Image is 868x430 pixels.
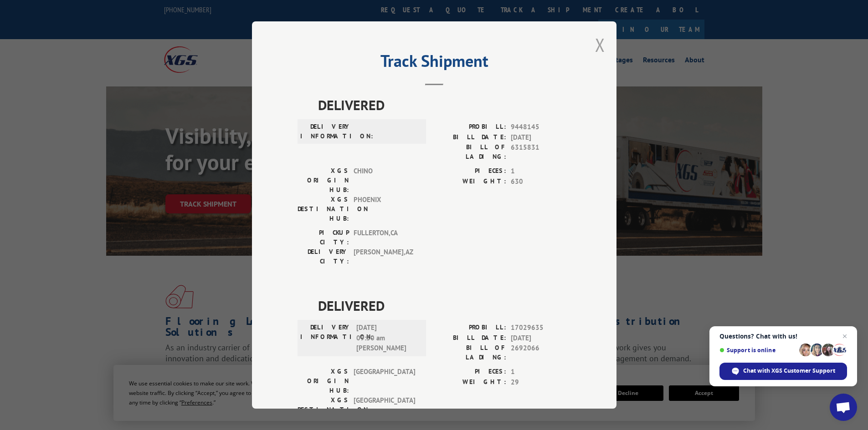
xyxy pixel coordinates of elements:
span: 1 [511,367,571,377]
span: 1 [511,166,571,177]
label: BILL OF LADING: [434,142,506,162]
label: BILL DATE: [434,333,506,344]
span: DELIVERED [318,95,571,115]
label: XGS ORIGIN HUB: [298,367,349,395]
label: DELIVERY CITY: [298,247,349,266]
h2: Track Shipment [298,55,571,72]
label: XGS ORIGIN HUB: [298,166,349,195]
span: [DATE] 09:30 am [PERSON_NAME] [356,323,418,354]
label: PIECES: [434,166,506,177]
span: 6315831 [511,142,571,162]
span: [GEOGRAPHIC_DATA] [354,395,415,424]
label: DELIVERY INFORMATION: [300,323,352,354]
span: Close chat [839,331,850,342]
label: PROBILL: [434,122,506,132]
span: Support is online [719,347,796,354]
span: [DATE] [511,333,571,344]
label: WEIGHT: [434,177,506,187]
span: DELIVERED [318,295,571,316]
span: Chat with XGS Customer Support [743,367,835,375]
label: WEIGHT: [434,377,506,388]
span: 17029635 [511,323,571,333]
label: PICKUP CITY: [298,228,349,247]
span: FULLERTON , CA [354,228,415,247]
span: 29 [511,377,571,388]
label: BILL OF LADING: [434,343,506,362]
div: Chat with XGS Customer Support [719,363,847,380]
span: 9448145 [511,122,571,132]
label: XGS DESTINATION HUB: [298,195,349,223]
span: [DATE] [511,132,571,143]
span: PHOENIX [354,195,415,223]
label: XGS DESTINATION HUB: [298,395,349,424]
span: CHINO [354,166,415,195]
label: PIECES: [434,367,506,377]
div: Open chat [830,394,857,421]
label: BILL DATE: [434,132,506,143]
span: 2692066 [511,343,571,362]
label: PROBILL: [434,323,506,333]
label: DELIVERY INFORMATION: [300,122,352,141]
span: Questions? Chat with us! [719,333,847,340]
span: [GEOGRAPHIC_DATA] [354,367,415,395]
button: Close modal [595,33,605,57]
span: 630 [511,177,571,187]
span: [PERSON_NAME] , AZ [354,247,415,266]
